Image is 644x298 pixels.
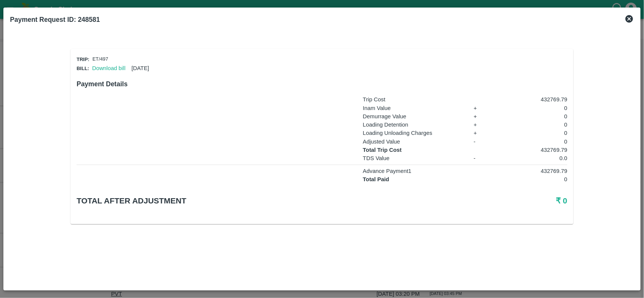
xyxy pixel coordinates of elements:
[499,112,567,121] p: 0
[132,65,149,71] span: [DATE]
[499,146,567,154] p: 432769.79
[363,129,465,137] p: Loading Unloading Charges
[77,79,567,89] h6: Payment Details
[363,154,465,162] p: TDS Value
[499,95,567,104] p: 432769.79
[499,138,567,146] p: 0
[92,65,125,71] a: Download bill
[363,104,465,112] p: Inam Value
[474,104,491,112] p: +
[499,175,567,183] p: 0
[404,196,567,206] h5: ₹ 0
[499,167,567,175] p: 432769.79
[499,154,567,162] p: 0.0
[10,16,100,23] b: Payment Request ID: 248581
[363,138,465,146] p: Adjusted Value
[77,57,89,62] span: Trip:
[474,112,491,121] p: +
[363,112,465,121] p: Demurrage Value
[363,147,402,153] strong: Total Trip Cost
[474,154,491,162] p: -
[92,56,108,63] p: ET/497
[499,129,567,137] p: 0
[77,66,89,71] span: Bill:
[363,176,389,182] strong: Total Paid
[363,121,465,129] p: Loading Detention
[474,138,491,146] p: -
[499,104,567,112] p: 0
[77,196,404,206] h5: Total after adjustment
[474,121,491,129] p: +
[363,167,465,175] p: Advance Payment 1
[363,95,465,104] p: Trip Cost
[499,121,567,129] p: 0
[474,129,491,137] p: +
